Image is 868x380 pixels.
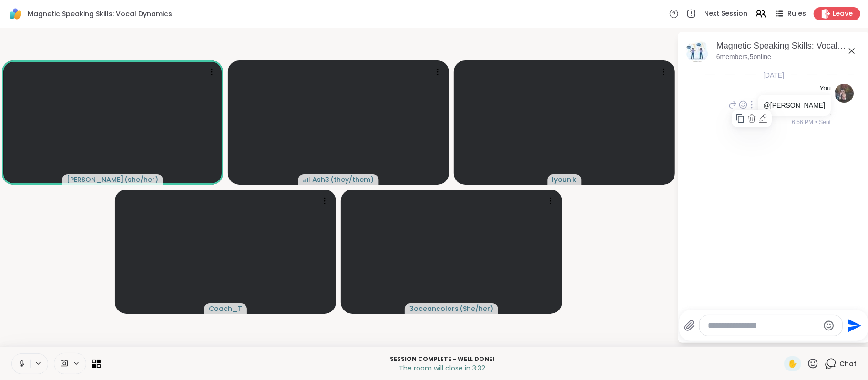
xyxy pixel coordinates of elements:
[815,118,817,127] span: •
[757,70,790,80] span: [DATE]
[460,304,493,313] span: ( She/her )
[708,321,819,330] textarea: Type your message
[788,358,797,370] span: ✋
[843,315,864,336] button: Send
[792,118,813,127] span: 6:56 PM
[8,6,24,22] img: ShareWell Logomark
[124,175,158,184] span: ( she/her )
[409,304,459,313] span: 3oceancolors
[686,40,709,62] img: Magnetic Speaking Skills: Vocal Dynamics, Oct 09
[552,175,577,184] span: lyounik
[331,175,374,184] span: ( they/them )
[716,40,861,52] div: Magnetic Speaking Skills: Vocal Dynamics, [DATE]
[787,9,806,19] span: Rules
[209,304,242,313] span: Coach_T
[67,175,123,184] span: [PERSON_NAME]
[764,100,825,110] p: @[PERSON_NAME]
[839,359,857,369] span: Chat
[819,118,831,127] span: Sent
[106,363,778,373] p: The room will close in 3:32
[313,175,330,184] span: Ash3
[819,84,831,93] h4: You
[835,84,854,103] img: https://sharewell-space-live.sfo3.digitaloceanspaces.com/user-generated/9e22d4b8-9814-487a-b0d5-6...
[716,52,771,62] p: 6 members, 5 online
[833,9,853,19] span: Leave
[28,9,172,19] span: Magnetic Speaking Skills: Vocal Dynamics
[704,9,747,19] span: Next Session
[823,320,835,331] button: Emoji picker
[106,355,778,363] p: Session Complete - well done!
